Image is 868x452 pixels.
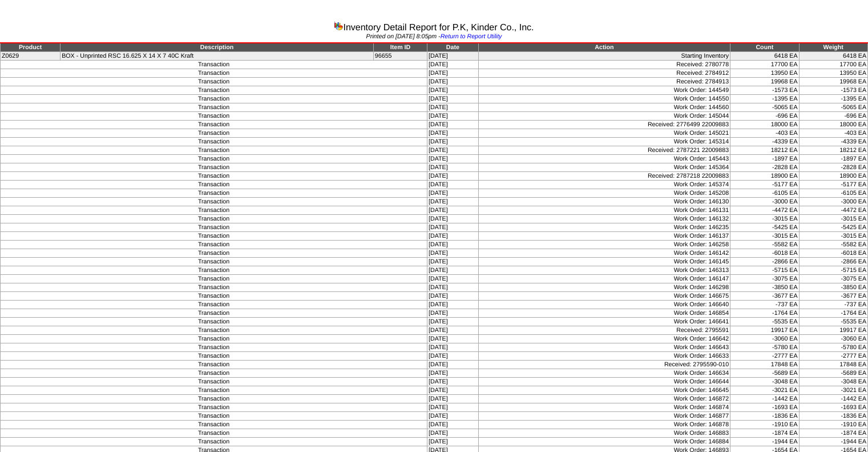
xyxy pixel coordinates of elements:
[730,438,799,446] td: -1944 EA
[799,189,867,198] td: -6105 EA
[730,275,799,283] td: -3075 EA
[478,352,730,361] td: Work Order: 146633
[1,378,427,386] td: Transaction
[427,241,479,249] td: [DATE]
[730,335,799,343] td: -3060 EA
[427,103,479,112] td: [DATE]
[1,283,427,292] td: Transaction
[427,275,479,283] td: [DATE]
[1,421,427,429] td: Transaction
[427,138,479,146] td: [DATE]
[427,155,479,163] td: [DATE]
[799,395,867,403] td: -1442 EA
[427,309,479,318] td: [DATE]
[1,215,427,223] td: Transaction
[478,301,730,309] td: Work Order: 146640
[427,163,479,172] td: [DATE]
[799,121,867,129] td: 18000 EA
[730,403,799,412] td: -1693 EA
[1,438,427,446] td: Transaction
[478,86,730,95] td: Work Order: 144549
[799,103,867,112] td: -5065 EA
[1,395,427,403] td: Transaction
[1,155,427,163] td: Transaction
[1,292,427,301] td: Transaction
[730,318,799,326] td: -5535 EA
[1,369,427,378] td: Transaction
[427,146,479,155] td: [DATE]
[799,52,867,61] td: 6418 EA
[427,223,479,232] td: [DATE]
[1,138,427,146] td: Transaction
[427,361,479,369] td: [DATE]
[1,129,427,138] td: Transaction
[478,215,730,223] td: Work Order: 146132
[478,421,730,429] td: Work Order: 146878
[730,369,799,378] td: -5689 EA
[427,301,479,309] td: [DATE]
[799,198,867,206] td: -3000 EA
[799,232,867,241] td: -3015 EA
[799,266,867,275] td: -5715 EA
[478,61,730,69] td: Received: 2780778
[799,438,867,446] td: -1944 EA
[730,421,799,429] td: -1910 EA
[1,309,427,318] td: Transaction
[730,378,799,386] td: -3048 EA
[799,283,867,292] td: -3850 EA
[799,412,867,421] td: -1836 EA
[427,378,479,386] td: [DATE]
[478,121,730,129] td: Received: 2776499 22009883
[427,292,479,301] td: [DATE]
[478,283,730,292] td: Work Order: 146298
[427,112,479,121] td: [DATE]
[60,43,374,52] td: Description
[1,318,427,326] td: Transaction
[730,429,799,438] td: -1874 EA
[427,95,479,103] td: [DATE]
[1,146,427,155] td: Transaction
[799,378,867,386] td: -3048 EA
[478,189,730,198] td: Work Order: 145208
[427,181,479,189] td: [DATE]
[427,61,479,69] td: [DATE]
[427,232,479,241] td: [DATE]
[799,163,867,172] td: -2828 EA
[427,386,479,395] td: [DATE]
[478,429,730,438] td: Work Order: 146883
[799,172,867,181] td: 18900 EA
[730,343,799,352] td: -5780 EA
[427,215,479,223] td: [DATE]
[1,361,427,369] td: Transaction
[478,369,730,378] td: Work Order: 146634
[730,326,799,335] td: 19917 EA
[730,52,799,61] td: 6418 EA
[427,69,479,78] td: [DATE]
[1,163,427,172] td: Transaction
[427,258,479,266] td: [DATE]
[427,43,479,52] td: Date
[1,326,427,335] td: Transaction
[799,241,867,249] td: -5582 EA
[1,335,427,343] td: Transaction
[799,429,867,438] td: -1874 EA
[1,61,427,69] td: Transaction
[478,232,730,241] td: Work Order: 146137
[1,258,427,266] td: Transaction
[730,86,799,95] td: -1573 EA
[478,403,730,412] td: Work Order: 146874
[730,95,799,103] td: -1395 EA
[478,69,730,78] td: Received: 2784912
[799,309,867,318] td: -1764 EA
[799,181,867,189] td: -5177 EA
[799,386,867,395] td: -3021 EA
[730,189,799,198] td: -6105 EA
[478,181,730,189] td: Work Order: 145374
[1,232,427,241] td: Transaction
[730,258,799,266] td: -2866 EA
[1,52,60,61] td: Z0629
[427,189,479,198] td: [DATE]
[1,241,427,249] td: Transaction
[799,335,867,343] td: -3060 EA
[478,309,730,318] td: Work Order: 146854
